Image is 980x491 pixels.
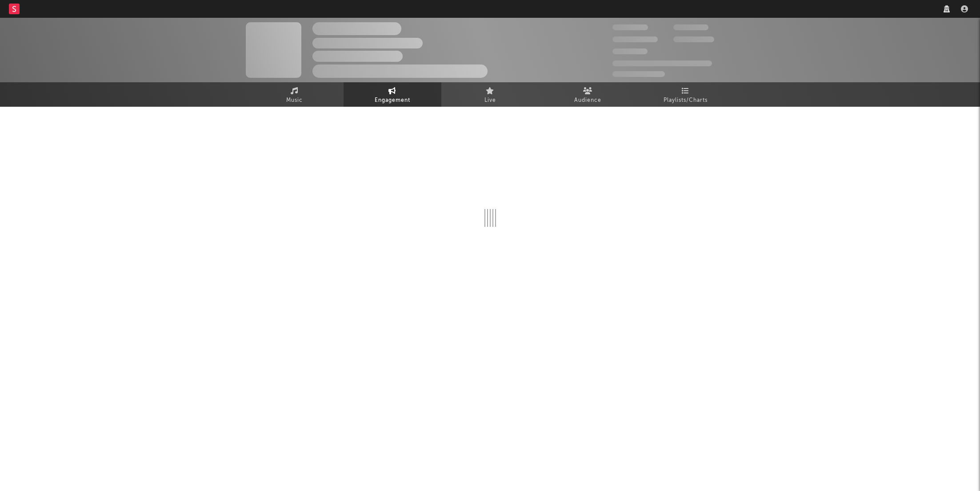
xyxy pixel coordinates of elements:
span: Music [286,95,303,106]
span: 100,000 [612,48,648,54]
span: Live [484,95,496,106]
a: Engagement [344,82,441,107]
span: Playlists/Charts [664,95,708,106]
span: 100,000 [673,24,708,30]
span: 300,000 [612,24,648,30]
span: Jump Score: 85.0 [612,71,665,77]
a: Playlists/Charts [637,82,735,107]
span: Audience [574,95,601,106]
span: Engagement [375,95,410,106]
span: 50,000,000 Monthly Listeners [612,60,712,66]
a: Audience [539,82,637,107]
a: Live [441,82,539,107]
a: Music [246,82,344,107]
span: 1,000,000 [673,36,714,42]
span: 50,000,000 [612,36,658,42]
